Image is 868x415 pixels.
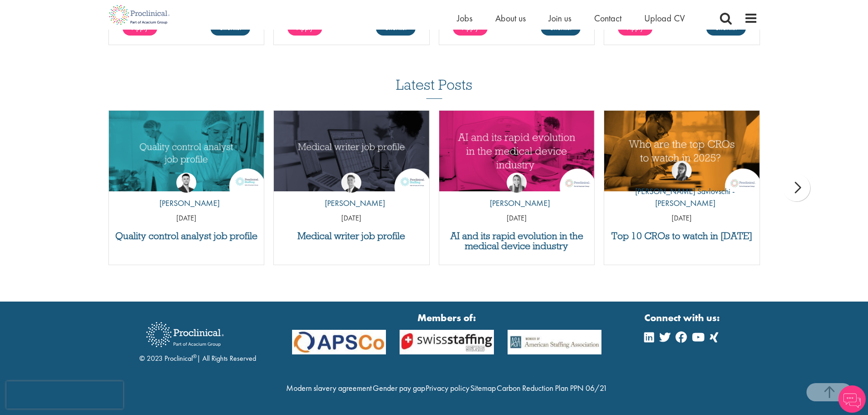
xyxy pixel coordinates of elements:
[274,213,429,224] p: [DATE]
[497,383,607,393] a: Carbon Reduction Plan PPN 06/21
[604,161,760,213] a: Theodora Savlovschi - Wicks [PERSON_NAME] Savlovschi - [PERSON_NAME]
[495,12,526,24] a: About us
[373,383,425,393] a: Gender pay gap
[644,12,685,24] a: Upload CV
[109,111,264,191] a: Link to a post
[341,173,361,193] img: George Watson
[501,330,609,355] img: APSCo
[457,12,473,24] a: Jobs
[444,231,590,251] a: AI and its rapid evolution in the medical device industry
[153,173,220,214] a: Joshua Godden [PERSON_NAME]
[783,174,810,201] div: next
[483,173,550,214] a: Hannah Burke [PERSON_NAME]
[153,197,220,209] p: [PERSON_NAME]
[318,197,385,209] p: [PERSON_NAME]
[285,330,393,355] img: APSCo
[278,231,425,241] a: Medical writer job profile
[672,161,692,181] img: Theodora Savlovschi - Wicks
[139,316,231,354] img: Proclinical Recruitment
[139,315,256,364] div: © 2023 Proclinical | All Rights Reserved
[193,353,197,360] sup: ®
[318,173,385,214] a: George Watson [PERSON_NAME]
[604,111,760,191] img: Top 10 CROs 2025 | Proclinical
[109,213,264,224] p: [DATE]
[109,111,264,191] img: quality control analyst job profile
[604,185,760,209] p: [PERSON_NAME] Savlovschi - [PERSON_NAME]
[594,12,621,24] a: Contact
[286,383,372,393] a: Modern slavery agreement
[274,111,429,191] a: Link to a post
[439,213,595,224] p: [DATE]
[439,111,595,191] a: Link to a post
[644,311,722,325] strong: Connect with us:
[838,385,866,413] img: Chatbot
[439,111,595,191] img: AI and Its Impact on the Medical Device Industry | Proclinical
[609,231,755,241] a: Top 10 CROs to watch in [DATE]
[483,197,550,209] p: [PERSON_NAME]
[274,111,429,191] img: Medical writer job profile
[426,383,469,393] a: Privacy policy
[604,213,760,224] p: [DATE]
[393,330,501,355] img: APSCo
[507,173,527,193] img: Hannah Burke
[396,77,473,99] h3: Latest Posts
[549,12,571,24] a: Join us
[176,173,196,193] img: Joshua Godden
[604,111,760,191] a: Link to a post
[113,231,260,241] a: Quality control analyst job profile
[470,383,496,393] a: Sitemap
[6,381,123,409] iframe: reCAPTCHA
[292,311,602,325] strong: Members of:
